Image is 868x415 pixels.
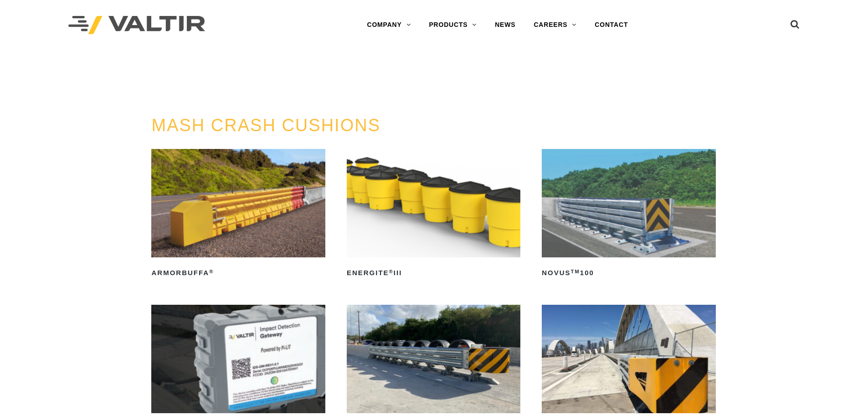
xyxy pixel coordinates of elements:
[486,16,524,34] a: NEWS
[358,16,420,34] a: COMPANY
[571,269,580,274] sup: TM
[151,149,325,280] a: ArmorBuffa®
[151,266,325,280] h2: ArmorBuffa
[68,16,205,35] img: Valtir
[586,16,637,34] a: CONTACT
[542,266,715,280] h2: NOVUS 100
[347,266,520,280] h2: ENERGITE III
[420,16,486,34] a: PRODUCTS
[524,16,586,34] a: CAREERS
[347,149,520,280] a: ENERGITE®III
[151,116,380,135] a: MASH CRASH CUSHIONS
[209,269,214,274] sup: ®
[389,269,394,274] sup: ®
[542,149,715,280] a: NOVUSTM100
